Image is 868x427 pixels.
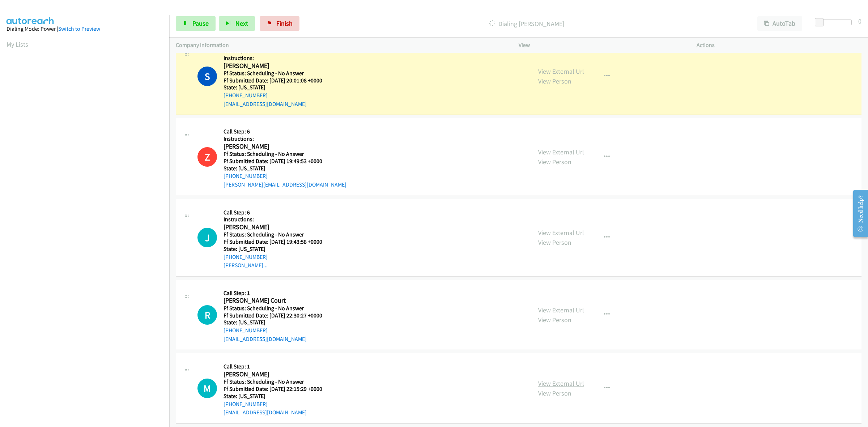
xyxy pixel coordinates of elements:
a: [PHONE_NUMBER] [224,401,268,407]
p: Dialing [PERSON_NAME] [309,19,744,29]
h5: Instructions: [224,216,331,223]
span: Pause [192,19,209,27]
a: [PHONE_NUMBER] [224,172,268,179]
h1: R [197,305,217,325]
a: View Person [538,158,571,166]
h5: State: [US_STATE] [224,393,322,400]
a: View Person [538,316,571,324]
h2: [PERSON_NAME] [224,142,331,151]
p: Company Information [176,41,506,50]
h2: [PERSON_NAME] [224,62,331,70]
span: Next [235,19,248,27]
h5: Call Step: 6 [224,128,346,135]
h1: J [197,228,217,247]
h5: Ff Status: Scheduling - No Answer [224,231,331,238]
h2: [PERSON_NAME] [224,370,322,379]
a: [PHONE_NUMBER] [224,253,268,260]
div: The call is yet to be attempted [197,379,217,398]
h5: Instructions: [224,55,331,62]
h1: Z [197,147,217,167]
h5: Ff Submitted Date: [DATE] 19:49:53 +0000 [224,158,346,165]
a: [EMAIL_ADDRESS][DOMAIN_NAME] [224,336,307,342]
div: Dialing Mode: Power | [7,25,163,33]
h5: Ff Status: Scheduling - No Answer [224,378,322,385]
a: View External Url [538,67,584,76]
span: Finish [276,19,293,27]
h2: [PERSON_NAME] [224,223,331,231]
h5: Call Step: 1 [224,363,322,370]
h5: Instructions: [224,135,346,142]
h5: Ff Submitted Date: [DATE] 20:01:08 +0000 [224,77,331,84]
a: [PERSON_NAME]... [224,262,268,269]
a: View Person [538,238,571,247]
a: View Person [538,77,571,85]
iframe: Resource Center [847,185,868,242]
p: View [519,41,684,50]
a: View External Url [538,379,584,388]
a: View Person [538,389,571,397]
h5: Ff Status: Scheduling - No Answer [224,70,331,77]
a: [PHONE_NUMBER] [224,327,268,334]
p: Actions [697,41,861,50]
h5: State: [US_STATE] [224,245,331,253]
a: Finish [260,16,299,31]
h1: S [197,67,217,86]
h5: Ff Submitted Date: [DATE] 19:43:58 +0000 [224,238,331,245]
a: Switch to Preview [58,25,100,32]
h2: [PERSON_NAME] Court [224,296,322,305]
h5: State: [US_STATE] [224,319,322,326]
a: View External Url [538,306,584,314]
h5: Ff Status: Scheduling - No Answer [224,305,322,312]
h5: Call Step: 6 [224,209,331,216]
h5: State: [US_STATE] [224,165,346,172]
a: [EMAIL_ADDRESS][DOMAIN_NAME] [224,101,307,107]
a: [EMAIL_ADDRESS][DOMAIN_NAME] [224,409,307,416]
h5: Ff Status: Scheduling - No Answer [224,150,346,158]
div: Delay between calls (in seconds) [818,20,852,25]
a: View External Url [538,229,584,237]
a: [PERSON_NAME][EMAIL_ADDRESS][DOMAIN_NAME] [224,181,346,188]
a: My Lists [7,40,28,48]
div: 0 [858,16,861,26]
h5: Ff Submitted Date: [DATE] 22:15:29 +0000 [224,385,322,393]
a: View External Url [538,148,584,156]
a: Pause [176,16,216,31]
button: AutoTab [757,16,802,31]
h1: M [197,379,217,398]
h5: Ff Submitted Date: [DATE] 22:30:27 +0000 [224,312,322,319]
h5: Call Step: 1 [224,290,322,297]
h5: State: [US_STATE] [224,84,331,91]
a: [PHONE_NUMBER] [224,92,268,99]
button: Next [219,16,255,31]
iframe: Dialpad [7,56,169,399]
